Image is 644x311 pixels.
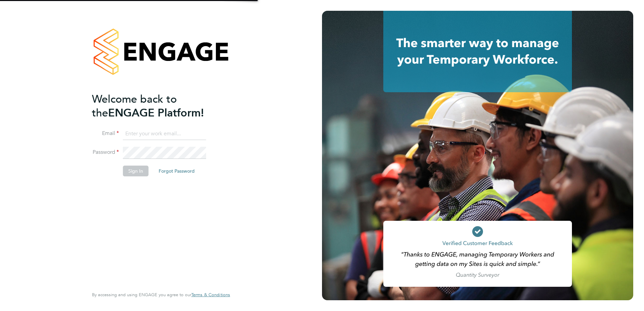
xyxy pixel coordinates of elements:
[191,292,230,298] a: Terms & Conditions
[92,92,223,120] h2: ENGAGE Platform!
[92,130,119,137] label: Email
[153,166,200,176] button: Forgot Password
[92,149,119,156] label: Password
[92,292,230,298] span: By accessing and using ENGAGE you agree to our
[123,166,149,176] button: Sign In
[123,128,206,140] input: Enter your work email...
[191,292,230,298] span: Terms & Conditions
[92,93,177,119] span: Welcome back to the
